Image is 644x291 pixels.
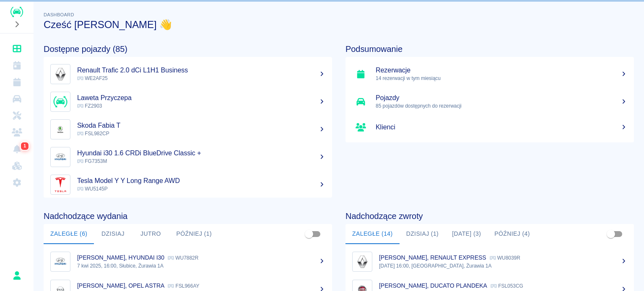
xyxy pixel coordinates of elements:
span: FZ2903 [77,103,102,109]
span: FSL982CP [77,131,109,136]
span: FG7353M [77,158,107,164]
span: 1 [22,142,28,150]
h5: Renault Trafic 2.0 dCi L1H1 Business [77,66,325,75]
a: Powiadomienia [3,141,30,157]
a: ImageRenault Trafic 2.0 dCi L1H1 Business WE2AF25 [44,60,332,88]
h3: Cześć [PERSON_NAME] 👋 [44,19,634,31]
button: Później (1) [169,224,218,244]
h5: Hyundai i30 1.6 CRDi BlueDrive Classic + [77,149,325,157]
a: Rezerwacje14 rezerwacji w tym miesiącu [345,60,634,88]
a: ImageHyundai i30 1.6 CRDi BlueDrive Classic + FG7353M [44,143,332,171]
img: Image [52,66,68,82]
img: Image [52,177,68,193]
h4: Nadchodzące zwroty [345,211,634,221]
img: Image [52,149,68,165]
p: [PERSON_NAME], HYUNDAI I30 [77,254,164,261]
a: ImageTesla Model Y Y Long Range AWD WU5145P [44,171,332,198]
p: WU7882R [168,255,198,261]
button: Dzisiaj (1) [400,224,446,244]
a: ImageLaweta Przyczepa FZ2903 [44,88,332,116]
p: [DATE] 16:00, [GEOGRAPHIC_DATA], Żurawia 1A [379,262,627,270]
img: Renthelp [10,7,23,17]
button: Dzisiaj [94,224,132,244]
span: Pokaż przypisane tylko do mnie [603,226,619,242]
span: Pokaż przypisane tylko do mnie [301,226,317,242]
h4: Nadchodzące wydania [44,211,332,221]
img: Image [52,254,68,270]
p: [PERSON_NAME], DUCATO PLANDEKA [379,282,487,289]
button: Rafał Płaza [8,267,26,284]
p: WU8039R [490,255,520,261]
span: Dashboard [44,12,74,17]
button: Zaległe (6) [44,224,94,244]
button: Zaległe (14) [345,224,400,244]
a: Image[PERSON_NAME], HYUNDAI I30 WU7882R7 kwi 2025, 16:00, Słubice, Żurawia 1A [44,247,332,276]
p: [PERSON_NAME], RENAULT EXPRESS [379,254,486,261]
button: Jutro [132,224,169,244]
button: [DATE] (3) [445,224,488,244]
a: Pojazdy85 pojazdów dostępnych do rezerwacji [345,88,634,116]
button: Później (4) [488,224,537,244]
a: Serwisy [3,107,30,124]
h4: Dostępne pojazdy (85) [44,44,332,54]
a: Flota [3,90,30,107]
a: Klienci [3,124,30,141]
span: WU5145P [77,186,108,192]
a: Kalendarz [3,57,30,74]
h5: Skoda Fabia T [77,121,325,130]
span: WE2AF25 [77,75,108,81]
p: 14 rezerwacji w tym miesiącu [376,75,627,82]
button: Rozwiń nawigację [10,19,23,30]
a: Klienci [345,116,634,139]
h5: Tesla Model Y Y Long Range AWD [77,177,325,185]
h4: Podsumowanie [345,44,634,54]
h5: Rezerwacje [376,66,627,75]
a: Dashboard [3,40,30,57]
p: 85 pojazdów dostępnych do rezerwacji [376,102,627,110]
a: ImageSkoda Fabia T FSL982CP [44,116,332,143]
p: FSL966AY [168,283,199,289]
a: Rezerwacje [3,74,30,90]
a: Image[PERSON_NAME], RENAULT EXPRESS WU8039R[DATE] 16:00, [GEOGRAPHIC_DATA], Żurawia 1A [345,247,634,276]
h5: Laweta Przyczepa [77,94,325,102]
p: 7 kwi 2025, 16:00, Słubice, Żurawia 1A [77,262,325,270]
img: Image [52,121,68,137]
a: Ustawienia [3,174,30,191]
p: [PERSON_NAME], OPEL ASTRA [77,282,164,289]
a: Widget WWW [3,157,30,174]
h5: Pojazdy [376,94,627,102]
img: Image [52,94,68,110]
p: FSL053CG [491,283,523,289]
h5: Klienci [376,123,627,131]
img: Image [354,254,370,270]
